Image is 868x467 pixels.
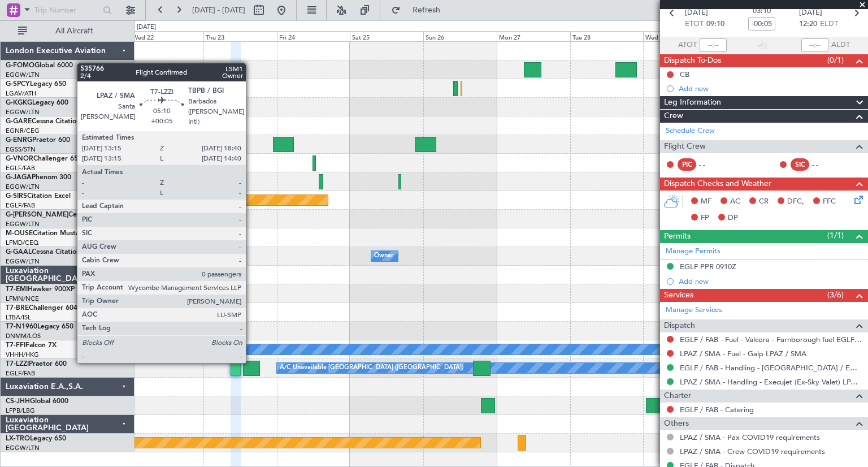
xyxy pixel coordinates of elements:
a: G-GAALCessna Citation XLS+ [6,249,99,256]
a: Schedule Crew [666,126,715,137]
a: G-JAGAPhenom 300 [6,174,71,181]
div: Add new [679,276,862,286]
span: (0/1) [827,54,844,66]
span: G-SPCY [6,81,30,88]
div: Mon 27 [497,31,570,41]
span: G-KGKG [6,100,32,106]
span: ALDT [831,40,850,51]
a: EGLF / FAB - Handling - [GEOGRAPHIC_DATA] / EGLF / FAB [680,363,862,373]
span: G-GAAL [6,249,32,256]
a: DNMM/LOS [6,332,41,340]
a: Manage Services [666,305,722,316]
span: FFC [823,196,836,207]
a: EGLF/FAB [6,164,35,172]
a: EGNR/CEG [6,127,40,135]
a: EGGW/LTN [6,71,40,79]
a: LGAV/ATH [6,89,36,98]
a: LTBA/ISL [6,313,31,322]
div: Sun 26 [423,31,497,41]
span: AC [730,196,740,207]
a: EGGW/LTN [6,257,40,266]
span: Permits [664,230,691,243]
div: EGLF PPR 0910Z [680,262,736,271]
span: FP [701,213,709,224]
a: G-ENRGPraetor 600 [6,137,70,144]
span: Services [664,289,693,302]
a: EGLF/FAB [6,201,35,210]
span: Refresh [403,6,450,14]
div: Wed 29 [643,31,717,41]
span: DP [728,213,738,224]
span: [DATE] - [DATE] [192,5,245,15]
a: M-OUSECitation Mustang [6,230,88,237]
a: G-[PERSON_NAME]Cessna Citation XLS [6,211,131,218]
a: VHHH/HKG [6,351,39,359]
a: LPAZ / SMA - Fuel - Galp LPAZ / SMA [680,349,806,358]
a: LX-TROLegacy 650 [6,435,66,442]
span: T7-LZZI [6,361,29,367]
span: G-SIRS [6,193,27,200]
span: G-[PERSON_NAME] [6,211,68,218]
div: Tue 28 [570,31,644,41]
span: G-ENRG [6,137,32,144]
span: LX-TRO [6,435,30,442]
a: LFMD/CEQ [6,239,38,247]
a: Manage Permits [666,246,721,257]
a: EGLF/FAB [6,369,35,378]
span: CR [759,196,769,207]
a: LPAZ / SMA - Crew COVID19 requirements [680,447,825,456]
a: EGGW/LTN [6,220,40,228]
span: DFC, [787,196,804,207]
div: SIC [791,158,809,171]
a: EGGW/LTN [6,183,40,191]
a: LPAZ / SMA - Handling - Execujet (Ex-Sky Valet) LPAZ / SMA [680,377,862,387]
span: (1/1) [827,230,844,241]
a: EGGW/LTN [6,108,40,116]
span: [DATE] [799,7,822,19]
a: CS-JHHGlobal 6000 [6,398,68,405]
span: (3/6) [827,289,844,301]
span: ETOT [685,19,704,30]
a: G-SPCYLegacy 650 [6,81,66,88]
span: Charter [664,390,691,403]
span: [DATE] [685,7,708,19]
span: CS-JHH [6,398,30,405]
a: G-FOMOGlobal 6000 [6,62,73,69]
a: EGSS/STN [6,145,36,154]
a: EGLF / FAB - Fuel - Valcora - Farnborough fuel EGLF / FAB [680,335,862,344]
a: LFMN/NCE [6,295,39,303]
span: G-GARE [6,118,32,125]
a: T7-BREChallenger 604 [6,305,77,312]
a: G-KGKGLegacy 600 [6,100,68,106]
span: Dispatch To-Dos [664,54,721,67]
div: PIC [678,158,696,171]
div: - - [699,159,724,170]
span: T7-N1960 [6,323,37,330]
a: G-GARECessna Citation XLS+ [6,118,99,125]
input: Trip Number [34,2,99,19]
div: A/C Unavailable [GEOGRAPHIC_DATA] ([GEOGRAPHIC_DATA]) [280,360,463,377]
span: Dispatch [664,319,695,332]
input: --:-- [700,38,727,52]
span: T7-FFI [6,342,25,349]
a: T7-FFIFalcon 7X [6,342,57,349]
div: [DATE] [137,23,156,32]
span: G-FOMO [6,62,34,69]
a: LPAZ / SMA - Pax COVID19 requirements [680,433,820,442]
span: ELDT [820,19,838,30]
button: All Aircraft [12,22,123,40]
span: Crew [664,110,683,123]
span: Flight Crew [664,140,706,153]
div: - - [812,159,837,170]
a: T7-EMIHawker 900XP [6,286,75,293]
span: All Aircraft [29,27,119,35]
span: T7-BRE [6,305,29,312]
a: EGLF / FAB - Catering [680,405,754,414]
div: Wed 22 [130,31,203,41]
a: EGGW/LTN [6,444,40,452]
div: Fri 24 [277,31,350,41]
div: Thu 23 [203,31,277,41]
span: G-JAGA [6,174,32,181]
span: ATOT [678,40,697,51]
a: LFPB/LBG [6,407,35,415]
